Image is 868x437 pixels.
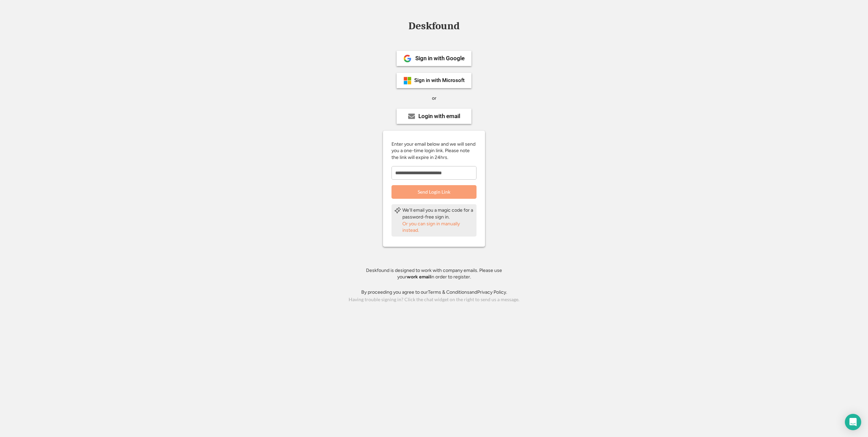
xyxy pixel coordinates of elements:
div: Or you can sign in manually instead. [402,221,474,234]
div: Deskfound [405,21,463,31]
div: Sign in with Google [415,55,465,61]
img: ms-symbollockup_mssymbol_19.png [403,77,412,85]
div: Enter your email below and we will send you a one-time login link. Please note the link will expi... [391,141,477,161]
a: Privacy Policy. [477,289,507,295]
div: Sign in with Microsoft [414,78,465,83]
div: Deskfound is designed to work with company emails. Please use your in order to register. [357,267,511,280]
div: By proceeding you agree to our and [361,289,507,296]
button: Send Login Link [391,185,477,199]
div: or [432,95,436,102]
div: Login with email [418,113,460,119]
strong: work email [407,274,431,280]
img: 1024px-Google__G__Logo.svg.png [403,54,412,63]
div: Open Intercom Messenger [845,414,861,430]
a: Terms & Conditions [428,289,469,295]
div: We'll email you a magic code for a password-free sign in. [402,207,474,220]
